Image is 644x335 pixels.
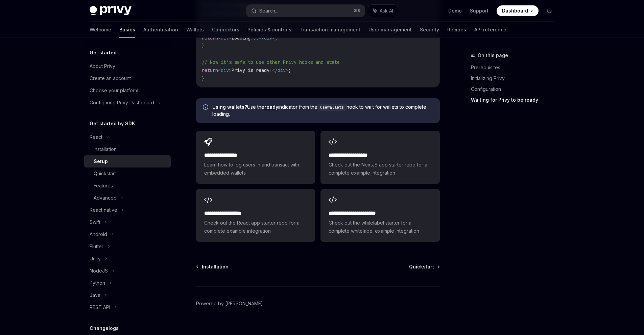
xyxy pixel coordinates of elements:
span: return [202,35,218,41]
div: React native [90,206,117,214]
div: Java [90,291,100,299]
a: **** **** **** *Learn how to log users in and transact with embedded wallets [196,131,315,184]
a: Wallets [186,22,204,38]
span: } [202,75,205,81]
a: Quickstart [409,263,439,270]
h5: Changelogs [90,324,119,332]
span: div [221,67,229,73]
span: </ [272,67,278,73]
span: ⌘ K [354,8,361,14]
a: Installation [197,263,229,270]
a: Quickstart [84,167,171,180]
a: **** **** **** ****Check out the NextJS app starter repo for a complete example integration [320,131,439,184]
a: Authentication [143,22,178,38]
button: Toggle dark mode [544,5,555,16]
span: } [202,43,205,49]
svg: Info [203,104,210,111]
button: Ask AI [368,5,398,17]
span: > [229,67,232,73]
div: Advanced [94,194,117,202]
a: Create an account [84,72,171,84]
div: NodeJS [90,267,108,275]
span: Check out the whitelabel starter for a complete whitelabel example integration [329,219,431,235]
div: Features [94,182,113,190]
span: > [286,67,288,73]
h5: Get started by SDK [90,120,135,128]
a: Basics [119,22,135,38]
span: On this page [478,51,508,59]
button: Search...⌘K [246,5,365,17]
div: Unity [90,255,101,263]
a: Policies & controls [247,22,291,38]
div: Search... [259,7,278,15]
div: Installation [94,145,117,153]
a: Security [420,22,439,38]
span: ; [275,35,278,41]
a: Support [470,7,488,14]
span: Dashboard [502,7,528,14]
span: Check out the React app starter repo for a complete example integration [204,219,307,235]
img: dark logo [90,6,132,16]
a: Configuration [471,84,560,95]
span: > [272,35,275,41]
div: About Privy [90,62,115,70]
a: Powered by [PERSON_NAME] [196,300,263,307]
span: return [202,67,218,73]
span: Quickstart [409,263,434,270]
a: Prerequisites [471,62,560,73]
a: Initializing Privy [471,73,560,84]
div: Python [90,279,105,287]
a: Welcome [90,22,111,38]
span: </ [259,35,264,41]
div: Configuring Privy Dashboard [90,99,154,107]
div: Quickstart [94,170,116,178]
a: About Privy [84,60,171,72]
div: Swift [90,218,100,226]
div: Choose your platform [90,86,138,95]
a: **** **** **** **** ***Check out the whitelabel starter for a complete whitelabel example integra... [320,189,439,242]
span: ; [288,67,291,73]
div: Setup [94,157,108,165]
a: Dashboard [497,5,539,16]
span: < [218,35,221,41]
a: Choose your platform [84,84,171,97]
div: React [90,133,102,141]
a: ready [264,104,278,110]
a: User management [368,22,412,38]
span: > [229,35,232,41]
span: div [264,35,272,41]
span: < [218,67,221,73]
a: Setup [84,155,171,167]
span: Ask AI [380,7,393,14]
a: API reference [474,22,506,38]
span: Installation [202,263,229,270]
span: Check out the NextJS app starter repo for a complete example integration [329,161,431,177]
div: Android [90,230,107,238]
span: Loading... [232,35,259,41]
code: useWallets [317,104,347,111]
span: // Now it's safe to use other Privy hooks and state [202,59,340,65]
h5: Get started [90,49,117,57]
a: Waiting for Privy to be ready [471,95,560,105]
a: Recipes [447,22,466,38]
div: Flutter [90,242,103,251]
span: Learn how to log users in and transact with embedded wallets [204,161,307,177]
span: div [221,35,229,41]
a: Connectors [212,22,239,38]
div: REST API [90,303,110,311]
a: **** **** **** ***Check out the React app starter repo for a complete example integration [196,189,315,242]
strong: Using wallets? [212,104,247,110]
a: Demo [448,7,462,14]
span: div [278,67,286,73]
span: Privy is ready! [232,67,272,73]
div: Create an account [90,74,131,82]
a: Transaction management [300,22,360,38]
span: Use the indicator from the hook to wait for wallets to complete loading. [212,104,433,118]
a: Installation [84,143,171,155]
a: Features [84,180,171,192]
